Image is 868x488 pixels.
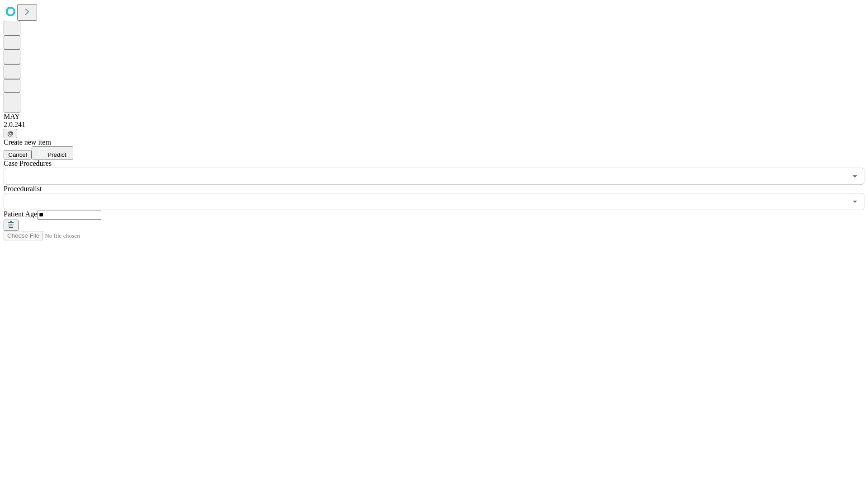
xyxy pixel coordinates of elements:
button: Open [849,195,861,208]
span: Cancel [8,151,27,158]
span: Predict [47,151,66,158]
button: Cancel [4,150,32,160]
button: @ [4,129,17,138]
span: Proceduralist [4,185,42,192]
span: Scheduled Procedure [4,160,52,167]
span: @ [7,130,14,137]
button: Open [849,170,861,183]
div: 2.0.241 [4,121,864,129]
span: Patient Age [4,210,37,218]
span: Create new item [4,138,51,146]
button: Predict [32,146,73,160]
div: MAY [4,113,864,121]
